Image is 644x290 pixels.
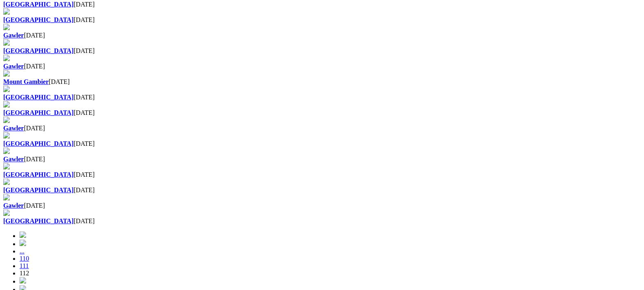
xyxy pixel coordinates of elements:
div: [DATE] [3,156,641,163]
div: [DATE] [3,63,641,70]
a: Gawler [3,63,24,70]
div: [DATE] [3,217,641,225]
div: [DATE] [3,109,641,116]
img: file-red.svg [3,55,10,61]
img: file-red.svg [3,178,10,185]
a: [GEOGRAPHIC_DATA] [3,47,74,54]
img: file-red.svg [3,209,10,216]
a: Gawler [3,32,24,39]
a: 110 [20,255,29,262]
div: [DATE] [3,140,641,147]
div: [DATE] [3,47,641,55]
div: [DATE] [3,78,641,86]
a: [GEOGRAPHIC_DATA] [3,94,74,101]
img: file-red.svg [3,194,10,200]
a: Gawler [3,125,24,132]
img: file-red.svg [3,101,10,108]
img: chevrons-left-pager-blue.svg [20,231,26,238]
a: ... [20,248,24,255]
a: Gawler [3,202,24,209]
img: file-red.svg [3,132,10,138]
div: [DATE] [3,32,641,39]
a: [GEOGRAPHIC_DATA] [3,109,74,116]
img: file-red.svg [3,147,10,154]
div: [DATE] [3,1,641,8]
img: file-red.svg [3,70,10,77]
span: 112 [20,270,29,277]
a: 111 [20,262,29,269]
div: [DATE] [3,16,641,24]
a: [GEOGRAPHIC_DATA] [3,140,74,147]
img: file-red.svg [3,24,10,30]
img: file-red.svg [3,86,10,92]
a: [GEOGRAPHIC_DATA] [3,187,74,193]
div: [DATE] [3,94,641,101]
a: [GEOGRAPHIC_DATA] [3,217,74,224]
div: [DATE] [3,171,641,178]
img: file-red.svg [3,8,10,15]
a: [GEOGRAPHIC_DATA] [3,171,74,178]
div: [DATE] [3,202,641,209]
img: file-red.svg [3,163,10,169]
img: chevron-left-pager-blue.svg [20,239,26,246]
div: [DATE] [3,187,641,194]
a: Gawler [3,156,24,163]
img: file-red.svg [3,39,10,46]
a: [GEOGRAPHIC_DATA] [3,16,74,23]
img: chevron-right-pager-blue.svg [20,277,26,283]
div: [DATE] [3,125,641,132]
a: Mount Gambier [3,78,49,85]
a: [GEOGRAPHIC_DATA] [3,1,74,8]
img: file-red.svg [3,116,10,123]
